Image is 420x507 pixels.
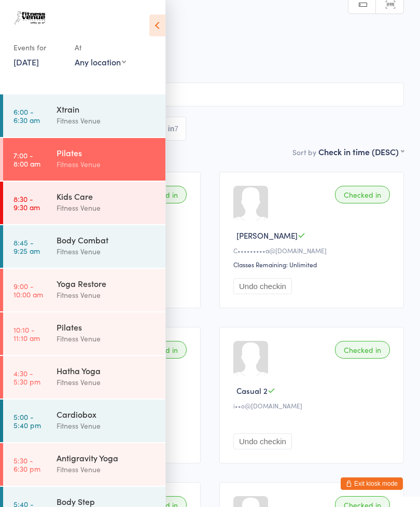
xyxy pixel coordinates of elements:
[3,182,165,224] a: 8:30 -9:30 amKids CareFitness Venue
[57,115,157,127] div: Fitness Venue
[13,107,40,124] time: 6:00 - 6:30 am
[13,325,40,342] time: 10:10 - 11:10 am
[236,230,298,241] span: [PERSON_NAME]
[57,463,157,475] div: Fitness Venue
[3,312,165,355] a: 10:10 -11:10 amPilatesFitness Venue
[75,56,126,67] div: Any location
[16,83,404,106] input: Search
[57,158,157,170] div: Fitness Venue
[13,282,43,298] time: 9:00 - 10:00 am
[3,225,165,268] a: 8:45 -9:25 amBody CombatFitness Venue
[13,456,40,473] time: 5:30 - 6:30 pm
[16,47,388,58] span: Fitness Venue
[233,401,393,410] div: i••o@[DOMAIN_NAME]
[57,103,157,115] div: Xtrain
[3,400,165,442] a: 5:00 -5:40 pmCardioboxFitness Venue
[233,246,393,255] div: C•••••••••a@[DOMAIN_NAME]
[57,147,157,158] div: Pilates
[3,356,165,399] a: 4:30 -5:30 pmHatha YogaFitness Venue
[57,321,157,333] div: Pilates
[75,39,126,56] div: At
[57,496,157,507] div: Body Step
[174,125,178,133] div: 7
[13,151,40,168] time: 7:00 - 8:00 am
[57,202,157,214] div: Fitness Venue
[13,195,40,211] time: 8:30 - 9:30 am
[57,333,157,345] div: Fitness Venue
[341,477,403,490] button: Exit kiosk mode
[3,269,165,311] a: 9:00 -10:00 amYoga RestoreFitness Venue
[16,37,388,47] span: [DATE] 7:00am
[57,365,157,376] div: Hatha Yoga
[57,234,157,245] div: Body Combat
[335,186,390,203] div: Checked in
[13,56,39,67] a: [DATE]
[57,420,157,432] div: Fitness Venue
[16,15,404,32] h2: Pilates Check-in
[57,289,157,301] div: Fitness Venue
[3,138,165,181] a: 7:00 -8:00 amPilatesFitness Venue
[335,341,390,359] div: Checked in
[57,376,157,388] div: Fitness Venue
[233,433,292,449] button: Undo checkin
[13,39,64,56] div: Events for
[3,94,165,137] a: 6:00 -6:30 amXtrainFitness Venue
[57,245,157,257] div: Fitness Venue
[57,408,157,420] div: Cardiobox
[13,238,40,255] time: 8:45 - 9:25 am
[3,443,165,486] a: 5:30 -6:30 pmAntigravity YogaFitness Venue
[318,146,404,157] div: Check in time (DESC)
[13,413,41,429] time: 5:00 - 5:40 pm
[13,369,40,386] time: 4:30 - 5:30 pm
[233,260,393,269] div: Classes Remaining: Unlimited
[236,385,268,396] span: Casual 2
[233,278,292,294] button: Undo checkin
[16,58,404,68] span: Old Church
[57,278,157,289] div: Yoga Restore
[292,147,316,157] label: Sort by
[57,452,157,463] div: Antigravity Yoga
[10,8,49,29] img: Fitness Venue Whitsunday
[57,190,157,202] div: Kids Care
